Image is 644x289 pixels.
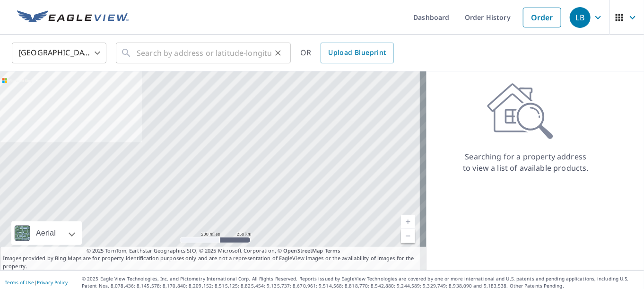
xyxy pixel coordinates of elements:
[271,46,285,60] button: Clear
[137,40,271,66] input: Search by address or latitude-longitude
[462,151,589,174] p: Searching for a property address to view a list of available products.
[12,40,106,66] div: [GEOGRAPHIC_DATA]
[33,221,59,245] div: Aerial
[17,10,129,25] img: EV Logo
[523,8,561,27] a: Order
[325,247,340,254] a: Terms
[11,221,82,245] div: Aerial
[300,43,394,63] div: OR
[5,280,68,285] p: |
[37,279,68,286] a: Privacy Policy
[570,7,591,28] div: LB
[5,279,34,286] a: Terms of Use
[321,43,393,63] a: Upload Blueprint
[87,247,340,255] span: © 2025 TomTom, Earthstar Geographics SIO, © 2025 Microsoft Corporation, ©
[283,247,323,254] a: OpenStreetMap
[401,215,415,229] a: Current Level 5, Zoom In
[328,47,386,59] span: Upload Blueprint
[401,229,415,243] a: Current Level 5, Zoom Out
